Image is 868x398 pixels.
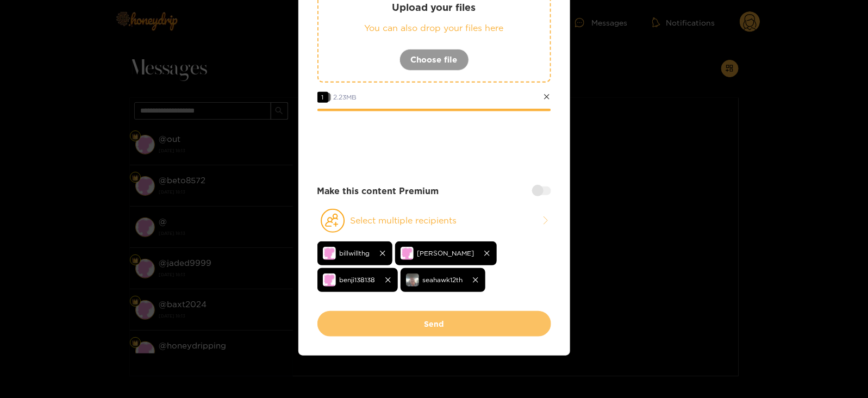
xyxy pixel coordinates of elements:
span: seahawk12th [423,273,463,286]
button: Select multiple recipients [317,208,551,233]
p: Upload your files [340,1,528,14]
img: no-avatar.png [401,247,414,260]
span: 1 [317,92,328,103]
img: no-avatar.png [323,273,336,287]
strong: Make this content Premium [317,185,439,197]
button: Choose file [399,49,469,71]
span: [PERSON_NAME] [417,247,474,259]
img: no-avatar.png [323,247,336,260]
p: You can also drop your files here [340,22,528,34]
button: Send [317,311,551,337]
img: 8a4e8-img_3262.jpeg [406,273,419,287]
span: billwillthg [340,247,370,259]
span: benji138138 [340,273,376,286]
span: 2.23 MB [334,94,357,101]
